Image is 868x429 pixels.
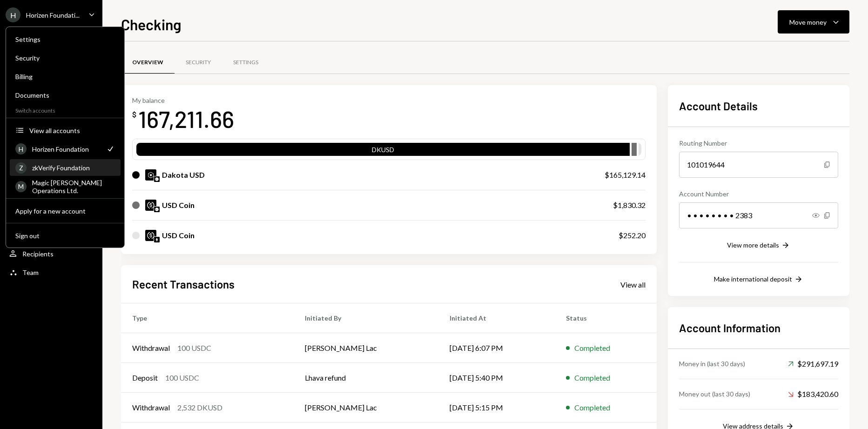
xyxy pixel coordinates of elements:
[574,372,610,383] div: Completed
[10,49,121,66] a: Security
[29,127,115,134] div: View all accounts
[121,15,182,34] h1: Checking
[679,389,750,399] div: Money out (last 30 days)
[788,389,838,400] div: $183,420.60
[222,51,269,74] a: Settings
[145,230,156,241] img: USDC
[619,230,646,241] div: $252.20
[6,264,97,281] a: Team
[679,320,838,335] h2: Account Information
[132,402,170,413] div: Withdrawal
[10,203,121,220] button: Apply for a new account
[679,152,838,178] div: 101019644
[727,241,790,251] button: View more details
[32,164,115,172] div: zkVerify Foundation
[438,333,555,363] td: [DATE] 6:07 PM
[15,35,115,43] div: Settings
[175,51,222,74] a: Security
[154,237,160,242] img: ethereum-mainnet
[32,145,100,153] div: Horizen Foundation
[10,159,121,176] a: ZzkVerify Foundation
[620,279,646,289] a: View all
[679,359,745,369] div: Money in (last 30 days)
[132,110,136,119] div: $
[438,363,555,393] td: [DATE] 5:40 PM
[438,393,555,422] td: [DATE] 5:15 PM
[10,87,121,103] a: Documents
[714,275,792,283] div: Make international deposit
[121,303,294,333] th: Type
[233,59,258,67] div: Settings
[15,207,115,215] div: Apply for a new account
[132,342,170,354] div: Withdrawal
[162,230,195,241] div: USD Coin
[789,17,827,27] div: Move money
[788,358,838,369] div: $291,697.19
[121,51,175,74] a: Overview
[26,11,80,19] div: Horizen Foundati...
[294,363,438,393] td: Lhava refund
[177,402,222,413] div: 2,532 DKUSD
[574,402,610,413] div: Completed
[177,342,211,354] div: 100 USDC
[32,179,115,194] div: Magic [PERSON_NAME] Operations Ltd.
[294,303,438,333] th: Initiated By
[10,228,121,244] button: Sign out
[294,393,438,422] td: [PERSON_NAME] Lac
[679,189,838,199] div: Account Number
[605,169,646,181] div: $165,129.14
[10,31,121,47] a: Settings
[15,232,115,240] div: Sign out
[15,181,27,192] div: M
[15,143,27,154] div: H
[162,200,195,211] div: USD Coin
[15,73,115,80] div: Billing
[294,333,438,363] td: [PERSON_NAME] Lac
[162,169,205,181] div: Dakota USD
[138,104,234,134] div: 167,211.66
[778,10,849,34] button: Move money
[136,145,630,158] div: DKUSD
[145,169,156,181] img: DKUSD
[555,303,657,333] th: Status
[22,250,54,258] div: Recipients
[613,200,646,211] div: $1,830.32
[22,268,39,276] div: Team
[10,122,121,139] button: View all accounts
[132,372,158,383] div: Deposit
[6,105,124,114] div: Switch accounts
[438,303,555,333] th: Initiated At
[714,275,803,285] button: Make international deposit
[15,91,115,99] div: Documents
[154,176,160,182] img: base-mainnet
[186,59,211,67] div: Security
[132,96,234,104] div: My balance
[679,138,838,148] div: Routing Number
[6,245,97,262] a: Recipients
[727,241,779,249] div: View more details
[15,162,27,174] div: Z
[574,342,610,354] div: Completed
[165,372,199,383] div: 100 USDC
[132,276,235,292] h2: Recent Transactions
[154,207,160,212] img: base-mainnet
[132,59,163,67] div: Overview
[10,178,121,194] a: MMagic [PERSON_NAME] Operations Ltd.
[15,54,115,62] div: Security
[6,7,20,22] div: H
[620,280,646,289] div: View all
[679,98,838,114] h2: Account Details
[679,202,838,228] div: • • • • • • • • 2383
[145,200,156,211] img: USDC
[10,68,121,85] a: Billing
